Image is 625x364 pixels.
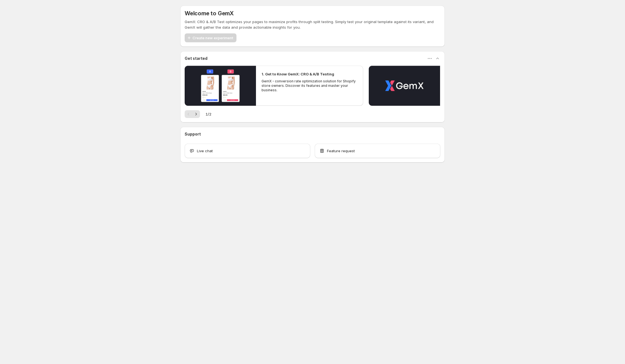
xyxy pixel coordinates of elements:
[185,66,256,106] button: Play video
[185,56,207,61] h3: Get started
[262,79,357,92] p: GemX - conversion rate optimization solution for Shopify store owners. Discover its features and ...
[185,10,234,17] h5: Welcome to GemX
[206,111,211,117] span: 1 / 2
[327,148,355,154] span: Feature request
[197,148,213,154] span: Live chat
[185,110,200,118] nav: Pagination
[262,71,334,77] h2: 1. Get to Know GemX: CRO & A/B Testing
[185,19,440,30] p: GemX: CRO & A/B Test optimizes your pages to maximize profits through split testing. Simply test ...
[185,131,201,137] h3: Support
[369,66,440,106] button: Play video
[192,110,200,118] button: Next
